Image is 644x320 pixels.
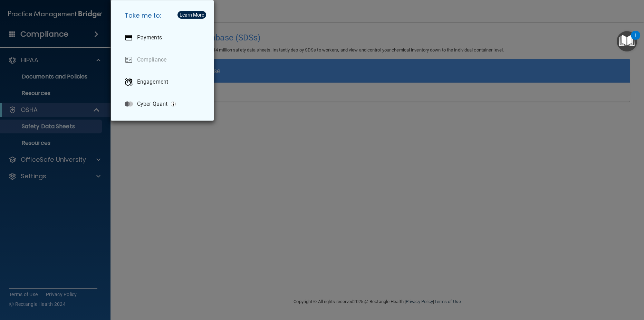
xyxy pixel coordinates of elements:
button: Learn More [177,11,206,19]
button: Open Resource Center, 1 new notification [617,31,637,51]
div: Learn More [180,12,204,17]
p: Cyber Quant [137,101,167,107]
div: 1 [634,35,637,44]
a: Cyber Quant [119,94,208,114]
a: Engagement [119,72,208,92]
h5: Take me to: [119,6,208,25]
p: Payments [137,34,162,41]
p: Engagement [137,78,168,85]
a: Compliance [119,50,208,69]
a: Payments [119,28,208,47]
